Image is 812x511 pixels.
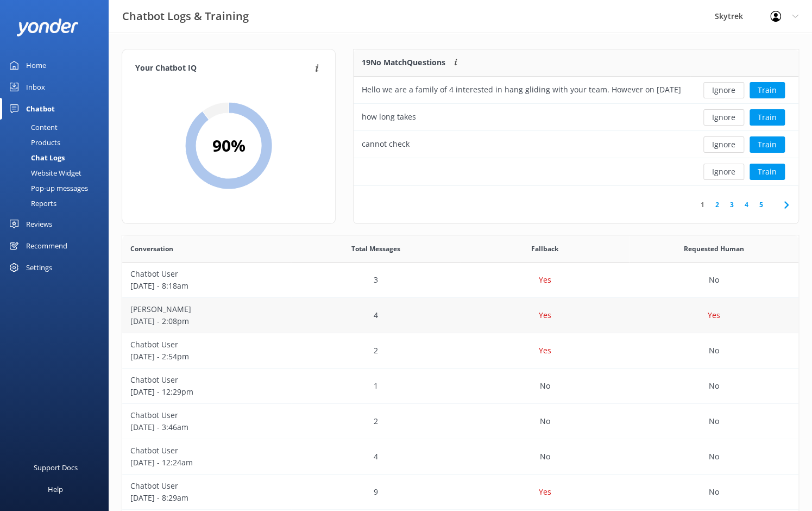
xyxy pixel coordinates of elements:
p: No [709,345,719,357]
h4: Your Chatbot IQ [135,63,312,74]
div: Content [7,120,58,135]
button: Train [750,82,785,98]
div: row [122,298,798,333]
p: 4 [374,309,378,321]
p: 2 [374,345,378,357]
p: No [709,274,719,286]
div: row [122,475,798,510]
a: 5 [754,200,769,210]
a: Chat Logs [7,150,109,165]
h2: 90 % [212,133,246,159]
div: Pop-up messages [7,180,88,196]
a: Pop-up messages [7,180,109,196]
div: grid [354,77,798,185]
div: Recommend [26,235,67,257]
div: row [354,131,798,158]
p: Chatbot User [130,374,283,386]
p: Chatbot User [130,409,283,421]
p: Yes [708,309,720,321]
div: row [354,104,798,131]
p: Yes [539,345,551,357]
span: Conversation [130,244,173,254]
div: Chatbot [26,98,55,120]
p: Chatbot User [130,445,283,457]
div: Settings [26,257,52,278]
p: No [540,380,550,392]
p: No [709,486,719,498]
div: Website Widget [7,165,81,180]
p: No [709,451,719,463]
p: 19 No Match Questions [362,57,445,68]
p: No [540,451,550,463]
a: 1 [695,200,710,210]
p: [DATE] - 8:29am [130,492,283,504]
p: 9 [374,486,378,498]
button: Train [750,164,785,180]
div: Support Docs [34,457,78,478]
a: 3 [725,200,739,210]
p: No [709,415,719,427]
img: yonder-white-logo.png [16,18,79,36]
a: 4 [739,200,754,210]
div: Home [26,54,46,76]
p: 2 [374,415,378,427]
p: [DATE] - 12:24am [130,457,283,469]
div: Chat Logs [7,150,65,165]
p: Yes [539,486,551,498]
p: No [540,415,550,427]
button: Ignore [703,82,744,98]
span: Fallback [531,244,558,254]
button: Ignore [703,109,744,126]
button: Train [750,109,785,126]
div: Reviews [26,213,52,235]
p: [DATE] - 2:08pm [130,315,283,327]
div: Products [7,135,60,150]
p: Chatbot User [130,339,283,351]
span: Requested Human [684,244,744,254]
div: row [122,369,798,404]
p: Chatbot User [130,268,283,280]
div: Reports [7,196,56,211]
p: Yes [539,309,551,321]
div: row [354,158,798,185]
a: Reports [7,196,109,211]
p: [PERSON_NAME] [130,303,283,315]
p: 3 [374,274,378,286]
a: 2 [710,200,725,210]
p: No [709,380,719,392]
div: row [122,263,798,298]
div: row [122,404,798,439]
button: Ignore [703,136,744,153]
button: Train [750,136,785,153]
div: Hello we are a family of 4 interested in hang gliding with your team. However on [DATE] at any gi... [362,84,682,96]
div: Help [48,478,63,500]
button: Ignore [703,164,744,180]
p: [DATE] - 2:54pm [130,351,283,363]
div: row [354,77,798,104]
p: 1 [374,380,378,392]
p: 4 [374,451,378,463]
div: cannot check [362,138,410,150]
a: Content [7,120,109,135]
a: Products [7,135,109,150]
a: Website Widget [7,165,109,180]
p: Chatbot User [130,480,283,492]
p: [DATE] - 3:46am [130,421,283,433]
h3: Chatbot Logs & Training [122,8,249,25]
div: row [122,333,798,369]
div: row [122,439,798,475]
span: Total Messages [351,244,400,254]
p: [DATE] - 12:29pm [130,386,283,398]
p: Yes [539,274,551,286]
div: how long takes [362,111,416,123]
p: [DATE] - 8:18am [130,280,283,292]
div: Inbox [26,76,45,98]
